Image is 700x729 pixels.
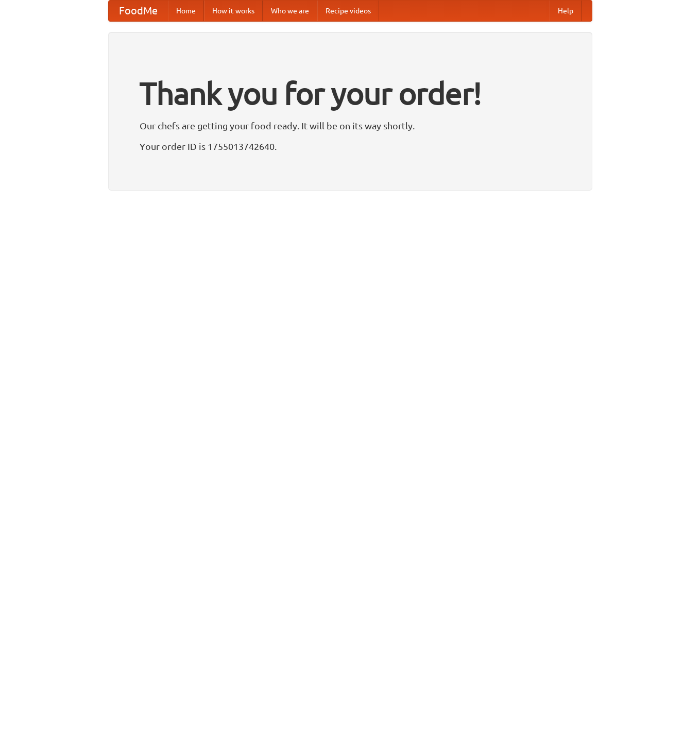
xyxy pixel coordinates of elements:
a: Who we are [263,1,317,21]
a: FoodMe [109,1,168,21]
a: Recipe videos [317,1,379,21]
a: Home [168,1,204,21]
a: How it works [204,1,263,21]
p: Your order ID is 1755013742640. [140,139,561,154]
h1: Thank you for your order! [140,69,561,118]
p: Our chefs are getting your food ready. It will be on its way shortly. [140,118,561,133]
a: Help [550,1,582,21]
